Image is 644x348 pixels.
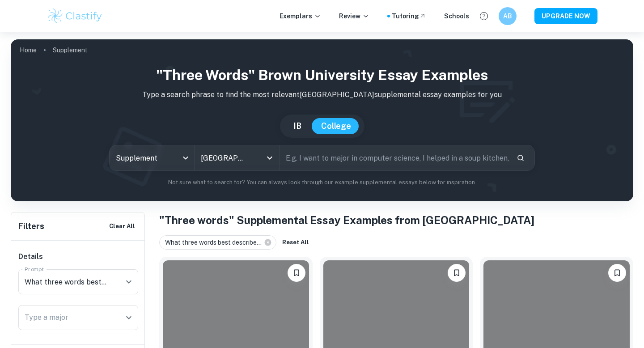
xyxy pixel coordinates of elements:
button: Bookmark [288,264,305,282]
button: Clear All [107,220,137,233]
p: Not sure what to search for? You can always look through our example supplemental essays below fo... [18,178,626,187]
h6: Filters [18,220,44,233]
a: Home [20,44,37,56]
p: Supplement [53,45,88,55]
label: Prompt [25,265,44,273]
div: Supplement [110,145,194,170]
button: Help and Feedback [476,8,491,24]
a: Schools [444,11,469,21]
button: UPGRADE NOW [534,8,597,24]
h6: Details [18,251,138,262]
button: Bookmark [448,264,466,282]
h6: AB [503,11,513,21]
h1: "Three words" Supplemental Essay Examples from [GEOGRAPHIC_DATA] [159,212,633,228]
button: AB [499,7,517,25]
img: Clastify logo [47,7,103,25]
input: E.g. I want to major in computer science, I helped in a soup kitchen, I want to join the debate t... [280,145,509,170]
button: Bookmark [608,264,626,282]
button: Open [123,311,135,324]
button: Search [513,150,528,166]
h1: "Three words" Brown University Essay Examples [18,64,626,86]
button: Open [263,152,276,164]
a: Tutoring [392,11,426,21]
button: Reset All [280,236,311,249]
button: College [312,118,360,134]
span: What three words best describe... [165,238,266,247]
div: What three words best describe... [159,235,276,250]
button: Open [123,276,135,288]
p: Exemplars [280,11,321,21]
p: Type a search phrase to find the most relevant [GEOGRAPHIC_DATA] supplemental essay examples for you [18,89,626,100]
button: IB [284,118,310,134]
p: Review [339,11,369,21]
img: profile cover [11,39,633,201]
